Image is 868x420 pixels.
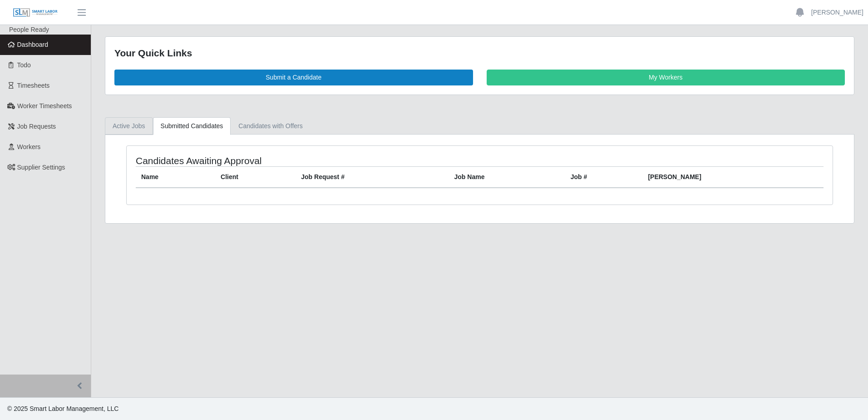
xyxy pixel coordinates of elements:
[17,143,41,150] span: Workers
[114,46,845,60] div: Your Quick Links
[565,166,643,188] th: Job #
[17,82,50,89] span: Timesheets
[17,164,65,171] span: Supplier Settings
[449,166,565,188] th: Job Name
[114,70,473,85] a: Submit a Candidate
[215,166,296,188] th: Client
[136,155,414,166] h4: Candidates Awaiting Approval
[487,70,845,85] a: My Workers
[13,8,58,18] img: SLM Logo
[9,26,49,33] span: People Ready
[153,117,231,135] a: Submitted Candidates
[136,166,215,188] th: Name
[296,166,449,188] th: Job Request #
[7,405,118,412] span: © 2025 Smart Labor Management, LLC
[17,123,56,130] span: Job Requests
[105,117,153,135] a: Active Jobs
[231,117,310,135] a: Candidates with Offers
[17,41,49,48] span: Dashboard
[17,102,72,110] span: Worker Timesheets
[811,8,863,17] a: [PERSON_NAME]
[17,61,31,69] span: Todo
[642,166,824,188] th: [PERSON_NAME]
